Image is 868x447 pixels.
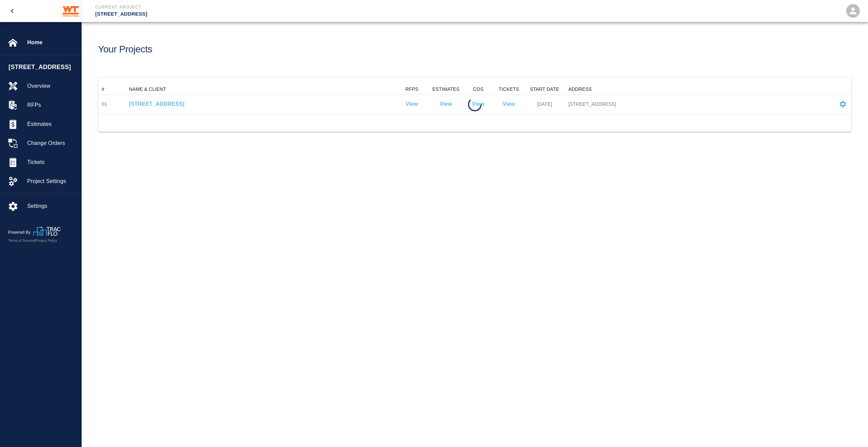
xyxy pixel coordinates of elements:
img: TracFlo [33,227,61,236]
a: Terms of Service [8,239,34,243]
div: COS [473,84,484,95]
div: [STREET_ADDRESS] [568,101,831,107]
span: RFPs [27,101,76,109]
span: | [34,239,35,243]
div: 01 [102,101,107,107]
p: Powered By [8,229,33,235]
a: View [406,100,418,108]
a: Privacy Policy [35,239,57,243]
h1: Your Projects [98,44,152,55]
div: ADDRESS [565,84,834,95]
div: [DATE] [524,95,565,114]
div: RFPS [395,84,429,95]
button: Settings [836,97,850,111]
div: RFPS [405,84,418,95]
span: Tickets [27,158,76,166]
a: View [440,100,452,108]
div: ADDRESS [568,84,592,95]
span: Change Orders [27,139,76,147]
span: Home [27,38,76,47]
span: Overview [27,82,76,90]
div: ESTIMATES [432,84,460,95]
span: Estimates [27,120,76,128]
div: # [98,84,126,95]
div: NAME & CLIENT [126,84,395,95]
a: View [472,100,485,108]
a: [STREET_ADDRESS] [129,100,391,108]
div: START DATE [524,84,565,95]
img: Whiting-Turner [60,1,82,20]
div: TICKETS [499,84,519,95]
div: ESTIMATES [429,84,463,95]
div: # [102,84,104,95]
div: NAME & CLIENT [129,84,166,95]
p: Current Project [95,4,471,10]
span: Project Settings [27,177,76,185]
p: [STREET_ADDRESS] [95,10,471,18]
a: View [503,100,515,108]
div: COS [463,84,494,95]
button: open drawer [4,3,20,19]
span: Settings [27,202,76,210]
div: TICKETS [494,84,524,95]
span: [STREET_ADDRESS] [9,63,78,72]
div: START DATE [530,84,559,95]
